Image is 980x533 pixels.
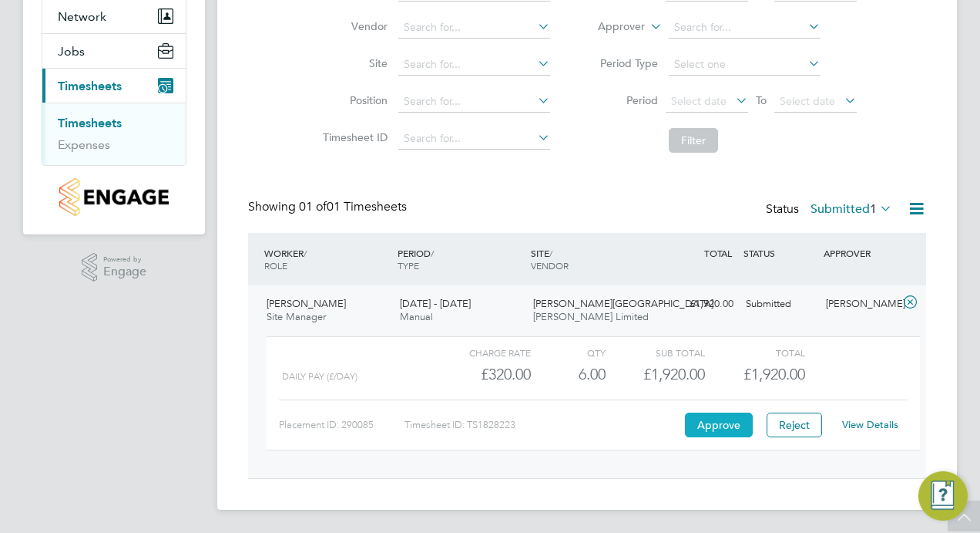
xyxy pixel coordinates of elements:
[431,343,531,362] div: Charge rate
[58,137,110,152] a: Expenses
[431,247,434,259] span: /
[705,343,804,362] div: Total
[606,343,705,362] div: Sub Total
[103,265,146,278] span: Engage
[685,413,753,437] button: Approve
[58,79,122,93] span: Timesheets
[589,56,658,70] label: Period Type
[767,413,822,437] button: Reject
[42,103,186,165] div: Timesheets
[527,239,660,279] div: SITE
[669,54,821,76] input: Select one
[299,199,327,214] span: 01 of
[58,116,122,130] a: Timesheets
[398,128,550,150] input: Search for...
[103,253,146,266] span: Powered by
[918,471,968,521] button: Engage Resource Center
[766,199,895,221] div: Status
[42,34,186,68] button: Jobs
[549,247,552,259] span: /
[743,365,805,383] span: £1,920.00
[671,94,727,108] span: Select date
[751,90,771,110] span: To
[659,292,740,317] div: £1,920.00
[669,17,821,39] input: Search for...
[669,128,718,153] button: Filter
[267,310,326,323] span: Site Manager
[318,56,388,70] label: Site
[248,199,410,215] div: Showing
[394,239,527,279] div: PERIOD
[404,413,681,437] div: Timesheet ID: TS1828223
[82,253,147,282] a: Powered byEngage
[58,44,85,59] span: Jobs
[531,343,606,362] div: QTY
[264,259,287,272] span: ROLE
[42,178,186,216] a: Go to home page
[431,362,531,387] div: £320.00
[42,69,186,103] button: Timesheets
[820,239,900,267] div: APPROVER
[820,292,900,317] div: [PERSON_NAME]
[589,93,658,107] label: Period
[282,371,357,382] span: Daily Pay (£/day)
[398,54,550,76] input: Search for...
[58,9,106,24] span: Network
[740,292,820,317] div: Submitted
[533,310,649,323] span: [PERSON_NAME] Limited
[704,247,732,259] span: TOTAL
[398,17,550,39] input: Search for...
[304,247,307,259] span: /
[576,19,645,35] label: Approver
[398,91,550,113] input: Search for...
[531,362,606,387] div: 6.00
[606,362,705,387] div: £1,920.00
[398,259,419,272] span: TYPE
[267,297,346,310] span: [PERSON_NAME]
[299,199,407,214] span: 01 Timesheets
[842,418,898,431] a: View Details
[811,201,892,217] label: Submitted
[531,259,569,272] span: VENDOR
[400,297,471,310] span: [DATE] - [DATE]
[318,19,388,33] label: Vendor
[260,239,394,279] div: WORKER
[400,310,433,323] span: Manual
[870,201,877,217] span: 1
[780,94,835,108] span: Select date
[318,130,388,144] label: Timesheet ID
[533,297,713,310] span: [PERSON_NAME][GEOGRAPHIC_DATA]
[279,413,404,437] div: Placement ID: 290085
[59,178,168,216] img: countryside-properties-logo-retina.png
[740,239,820,267] div: STATUS
[318,93,388,107] label: Position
